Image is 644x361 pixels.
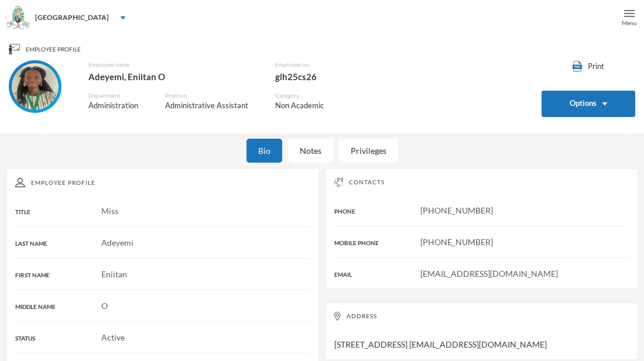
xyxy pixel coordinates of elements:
[101,206,118,216] span: Miss
[420,205,493,215] span: [PHONE_NUMBER]
[542,91,636,117] button: Options
[88,60,258,69] div: Employee name
[420,237,493,247] span: [PHONE_NUMBER]
[165,100,258,112] div: Administrative Assistant
[420,269,558,279] span: [EMAIL_ADDRESS][DOMAIN_NAME]
[275,91,333,100] div: Category
[622,19,637,27] div: Menu
[275,69,360,84] div: glh25cs26
[288,139,333,163] div: Notes
[12,63,59,110] img: EMPLOYEE
[275,60,360,69] div: Employee no.
[15,178,310,187] div: Employee Profile
[101,238,133,247] span: Adeyemi
[275,100,333,112] div: Non Academic
[542,60,636,73] button: Print
[101,332,125,342] span: Active
[101,269,127,279] span: Eniitan
[165,91,258,100] div: Position
[325,302,638,360] div: [STREET_ADDRESS] [EMAIL_ADDRESS][DOMAIN_NAME]
[339,139,398,163] div: Privileges
[101,301,108,311] span: O
[88,100,148,112] div: Administration
[88,91,148,100] div: Department
[35,12,109,23] div: [GEOGRAPHIC_DATA]
[26,45,81,54] span: Employee Profile
[6,6,30,30] img: logo
[246,139,282,163] div: Bio
[334,312,629,321] div: Address
[334,178,629,187] div: Contacts
[88,69,258,84] div: Adeyemi, Eniitan O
